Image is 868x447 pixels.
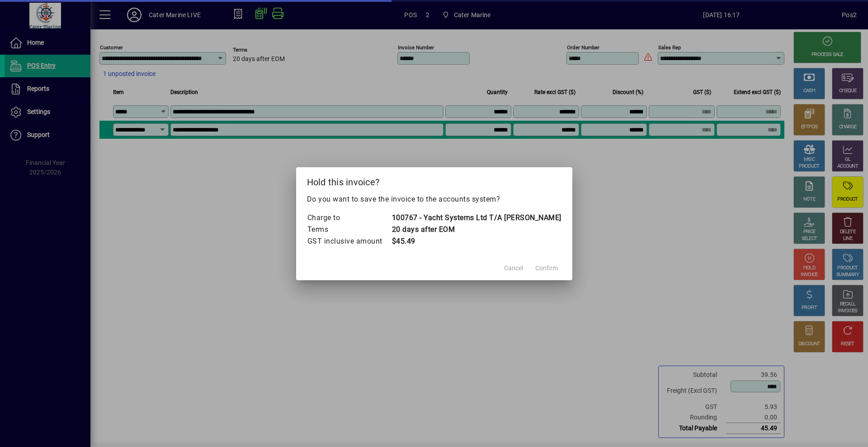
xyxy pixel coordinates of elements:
[307,212,392,224] td: Charge to
[307,224,392,235] td: Terms
[307,235,392,247] td: GST inclusive amount
[392,235,561,247] td: $45.49
[392,212,561,224] td: 100767 - Yacht Systems Ltd T/A [PERSON_NAME]
[392,224,561,235] td: 20 days after EOM
[296,167,572,193] h2: Hold this invoice?
[307,194,561,205] p: Do you want to save the invoice to the accounts system?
